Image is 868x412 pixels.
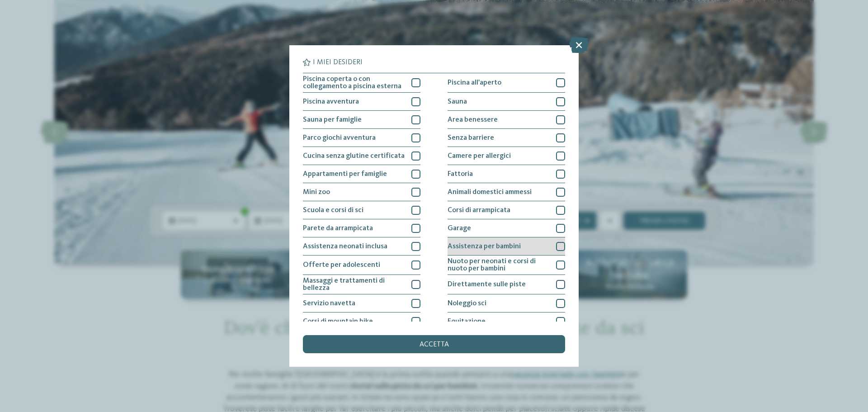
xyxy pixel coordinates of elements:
[303,116,362,123] span: Sauna per famiglie
[448,258,549,272] span: Nuoto per neonati e corsi di nuoto per bambini
[303,207,363,214] span: Scuola e corsi di sci
[448,152,511,160] span: Camere per allergici
[448,225,471,232] span: Garage
[303,134,376,142] span: Parco giochi avventura
[303,300,355,307] span: Servizio navetta
[448,300,486,307] span: Noleggio sci
[448,281,526,288] span: Direttamente sulle piste
[303,76,405,90] span: Piscina coperta o con collegamento a piscina esterna
[448,98,467,105] span: Sauna
[313,59,363,66] span: I miei desideri
[420,341,449,348] span: accetta
[448,207,510,214] span: Corsi di arrampicata
[448,79,501,86] span: Piscina all'aperto
[303,98,359,105] span: Piscina avventura
[448,318,486,325] span: Equitazione
[448,170,473,178] span: Fattoria
[448,116,498,123] span: Area benessere
[448,243,521,250] span: Assistenza per bambini
[303,170,387,178] span: Appartamenti per famiglie
[303,318,373,325] span: Corsi di mountain bike
[303,189,330,196] span: Mini zoo
[303,152,405,160] span: Cucina senza glutine certificata
[448,189,532,196] span: Animali domestici ammessi
[303,261,380,269] span: Offerte per adolescenti
[303,225,373,232] span: Parete da arrampicata
[448,134,494,142] span: Senza barriere
[303,243,387,250] span: Assistenza neonati inclusa
[303,277,405,292] span: Massaggi e trattamenti di bellezza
